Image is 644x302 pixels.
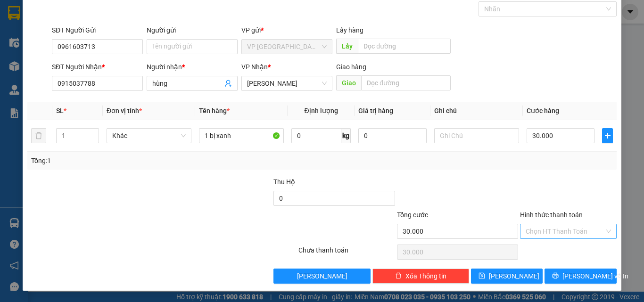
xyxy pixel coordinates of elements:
[273,269,370,284] button: [PERSON_NAME]
[199,107,230,114] span: Tên hàng
[562,271,628,281] span: [PERSON_NAME] và In
[552,272,559,280] span: printer
[336,26,363,34] span: Lấy hàng
[336,63,366,71] span: Giao hàng
[430,102,523,120] th: Ghi chú
[520,211,583,219] label: Hình thức thanh toán
[147,62,238,72] div: Người nhận
[273,178,295,186] span: Thu Hộ
[247,76,327,90] span: VP Phan Thiết
[434,128,519,143] input: Ghi Chú
[147,25,238,35] div: Người gửi
[336,39,358,54] span: Lấy
[358,107,393,114] span: Giá trị hàng
[361,75,451,90] input: Dọc đường
[241,25,332,35] div: VP gửi
[489,271,539,281] span: [PERSON_NAME]
[52,62,143,72] div: SĐT Người Nhận
[405,271,446,281] span: Xóa Thông tin
[372,269,469,284] button: deleteXóa Thông tin
[107,107,142,114] span: Đơn vị tính
[397,211,428,219] span: Tổng cước
[52,25,143,35] div: SĐT Người Gửi
[358,128,426,143] input: 0
[304,107,338,114] span: Định lượng
[99,55,169,75] div: Nhận: [PERSON_NAME]
[471,269,543,284] button: save[PERSON_NAME]
[479,272,485,280] span: save
[31,128,46,143] button: delete
[603,132,612,139] span: plus
[199,128,284,143] input: VD: Bàn, Ghế
[527,107,559,114] span: Cước hàng
[241,63,268,71] span: VP Nhận
[56,107,64,114] span: SL
[7,55,94,75] div: Gửi: VP [GEOGRAPHIC_DATA]
[297,245,396,261] div: Chưa thanh toán
[545,269,617,284] button: printer[PERSON_NAME] và In
[31,155,249,166] div: Tổng: 1
[112,129,186,143] span: Khác
[224,80,232,87] span: user-add
[358,39,451,54] input: Dọc đường
[297,271,347,281] span: [PERSON_NAME]
[395,272,402,280] span: delete
[53,40,124,50] text: DLT2510130007
[341,128,351,143] span: kg
[336,75,361,90] span: Giao
[247,40,327,54] span: VP Đà Lạt
[602,128,613,143] button: plus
